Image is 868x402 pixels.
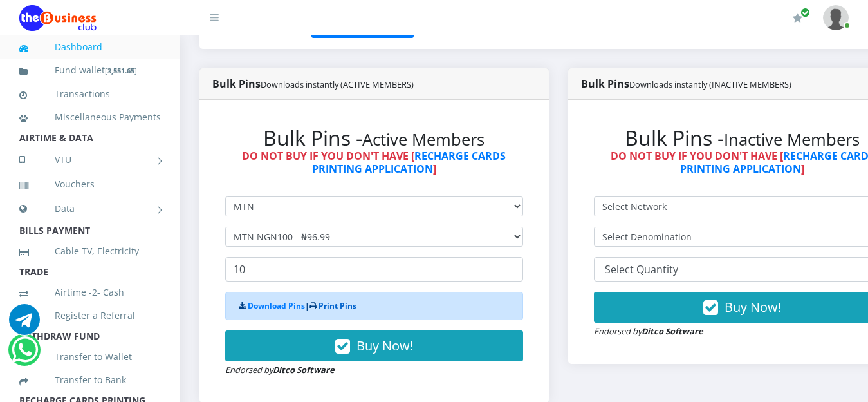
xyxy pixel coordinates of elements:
span: Renew/Upgrade Subscription [800,8,810,17]
strong: | [239,300,356,311]
a: Transfer to Wallet [19,342,161,372]
small: Active Members [362,128,485,151]
small: Inactive Members [724,128,860,151]
h2: Bulk Pins - [225,126,523,150]
button: Buy Now! [225,330,523,361]
img: User [823,5,849,30]
small: [ ] [105,66,137,75]
a: VTU [19,144,161,176]
a: Chat for support [12,344,38,365]
img: Logo [19,5,97,31]
a: Fund wallet[3,551.65] [19,55,161,86]
a: Vouchers [19,169,161,199]
a: Dashboard [19,32,161,62]
small: Downloads instantly (INACTIVE MEMBERS) [629,79,791,90]
a: Transactions [19,79,161,109]
small: Endorsed by [594,325,703,337]
a: Download Pins [248,300,305,311]
small: Endorsed by [225,364,335,376]
i: Renew/Upgrade Subscription [793,13,802,23]
a: Print Pins [319,300,356,311]
strong: Ditco Software [642,325,703,337]
span: Buy Now! [725,298,781,316]
strong: DO NOT BUY IF YOU DON'T HAVE [ ] [242,149,506,175]
b: 3,551.65 [107,66,134,75]
a: RECHARGE CARDS PRINTING APPLICATION [312,149,506,175]
a: Miscellaneous Payments [19,102,161,132]
a: Data [19,193,161,225]
strong: Bulk Pins [212,77,414,91]
a: Chat for support [9,314,40,335]
a: Airtime -2- Cash [19,278,161,307]
span: Buy Now! [356,337,413,354]
strong: Bulk Pins [581,77,791,91]
a: Register a Referral [19,301,161,330]
a: Cable TV, Electricity [19,236,161,266]
strong: Ditco Software [273,364,335,376]
input: Enter Quantity [225,257,523,282]
small: Downloads instantly (ACTIVE MEMBERS) [261,79,414,90]
a: Transfer to Bank [19,365,161,395]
